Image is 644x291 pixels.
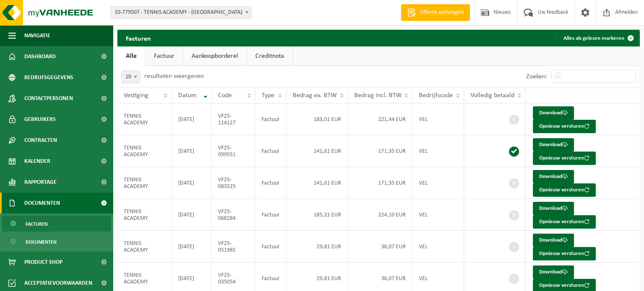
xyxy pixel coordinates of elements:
span: Navigatie [24,25,50,46]
span: Bedrag incl. BTW [354,92,402,99]
span: 10-779507 - TENNIS ACADEMY - GERAARDSBERGEN [111,7,251,18]
td: TENNIS ACADEMY [117,231,172,263]
span: Product Shop [24,252,62,273]
label: resultaten weergeven [144,73,204,80]
td: Factuur [255,135,286,167]
span: Dashboard [24,46,56,67]
td: 29,81 EUR [286,231,348,263]
td: [DATE] [172,199,212,231]
a: Download [533,106,574,120]
td: Factuur [255,167,286,199]
span: 10-779507 - TENNIS ACADEMY - GERAARDSBERGEN [111,6,252,19]
span: Documenten [26,234,57,250]
a: Download [533,265,574,279]
td: 221,44 EUR [348,103,413,135]
td: [DATE] [172,135,212,167]
span: Bedrag ex. BTW [293,92,337,99]
a: Aankoopborderel [183,46,247,66]
td: VF25-099551 [212,135,255,167]
td: 141,61 EUR [286,135,348,167]
td: TENNIS ACADEMY [117,167,172,199]
td: 141,61 EUR [286,167,348,199]
td: Factuur [255,103,286,135]
span: Offerte aanvragen [418,8,466,17]
span: Bedrijfscode [419,92,453,99]
h2: Facturen [117,30,159,46]
span: Datum [178,92,197,99]
td: [DATE] [172,103,212,135]
button: Opnieuw versturen [533,120,596,133]
td: 36,07 EUR [348,231,413,263]
td: Factuur [255,231,286,263]
span: Contracten [24,130,57,151]
td: TENNIS ACADEMY [117,199,172,231]
label: Zoeken: [526,73,547,80]
button: Opnieuw versturen [533,247,596,260]
td: VF25-083525 [212,167,255,199]
td: 185,21 EUR [286,199,348,231]
a: Download [533,170,574,183]
td: VEL [413,103,464,135]
td: VF25-114127 [212,103,255,135]
span: Code [218,92,232,99]
button: Opnieuw versturen [533,183,596,197]
td: 171,35 EUR [348,167,413,199]
td: VF25-068284 [212,199,255,231]
a: Facturen [2,216,111,232]
span: Volledig betaald [470,92,514,99]
td: VEL [413,135,464,167]
a: Download [533,202,574,215]
td: TENNIS ACADEMY [117,135,172,167]
span: Documenten [24,193,60,214]
td: TENNIS ACADEMY [117,103,172,135]
td: 224,10 EUR [348,199,413,231]
span: Gebruikers [24,109,56,130]
td: VEL [413,167,464,199]
span: Vestiging [124,92,148,99]
span: Kalender [24,151,50,172]
td: 171,35 EUR [348,135,413,167]
a: Alle [117,46,145,66]
button: Opnieuw versturen [533,152,596,165]
span: Facturen [26,216,48,232]
td: [DATE] [172,167,212,199]
span: 10 [122,71,140,83]
td: VEL [413,199,464,231]
a: Offerte aanvragen [401,4,470,21]
td: [DATE] [172,231,212,263]
a: Download [533,138,574,152]
td: VEL [413,231,464,263]
span: 10 [122,71,140,83]
span: Rapportage [24,172,57,193]
a: Creditnota [247,46,293,66]
a: Download [533,234,574,247]
button: Alles als gelezen markeren [557,30,639,46]
td: VF25-051985 [212,231,255,263]
a: Factuur [145,46,183,66]
span: Type [262,92,274,99]
a: Documenten [2,234,111,250]
span: Contactpersonen [24,88,73,109]
button: Opnieuw versturen [533,215,596,229]
td: 183,01 EUR [286,103,348,135]
td: Factuur [255,199,286,231]
span: Bedrijfsgegevens [24,67,73,88]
